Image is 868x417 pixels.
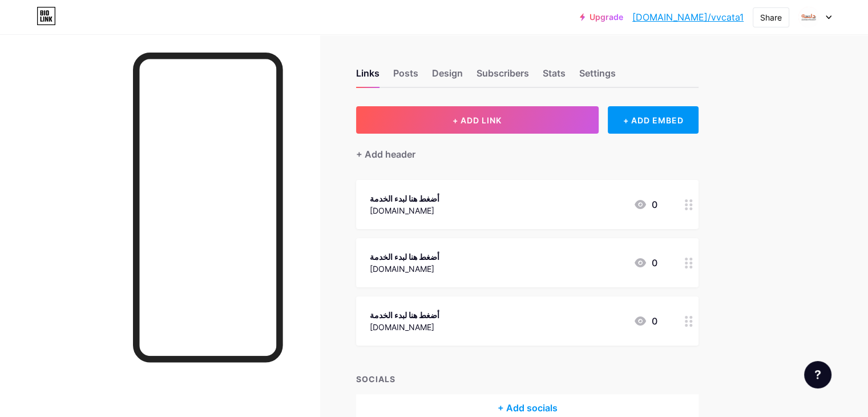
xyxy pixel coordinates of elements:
[370,263,439,275] div: [DOMAIN_NAME]
[356,106,599,134] button: + ADD LINK
[477,66,529,87] div: Subscribers
[356,147,415,161] div: + Add header
[370,205,439,216] div: [DOMAIN_NAME]
[370,251,439,263] div: أضغط هنا لبدء الخدمة
[543,66,566,87] div: Stats
[633,314,657,328] div: 0
[633,198,657,211] div: 0
[370,321,439,333] div: [DOMAIN_NAME]
[798,6,819,28] img: vvcata1
[356,66,380,87] div: Links
[453,115,502,125] span: + ADD LINK
[393,66,418,87] div: Posts
[633,256,657,270] div: 0
[370,309,439,321] div: أضغط هنا لبدء الخدمة
[370,193,439,205] div: أضغط هنا لبدء الخدمة
[432,66,463,87] div: Design
[579,66,616,87] div: Settings
[760,11,782,23] div: Share
[580,13,623,22] a: Upgrade
[608,106,699,134] div: + ADD EMBED
[632,10,744,24] a: [DOMAIN_NAME]/vvcata1
[356,373,699,385] div: SOCIALS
